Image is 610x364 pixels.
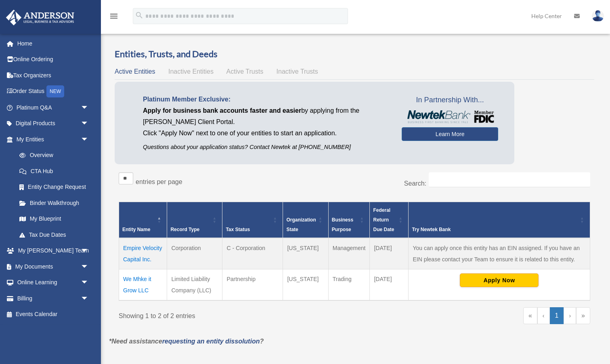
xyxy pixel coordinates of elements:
a: Home [6,35,101,52]
button: Apply Now [460,273,539,287]
a: First [523,307,537,324]
td: Limited Liability Company (LLC) [167,269,222,301]
span: arrow_drop_down [81,290,97,307]
a: My Entitiesarrow_drop_down [6,131,97,147]
span: Record Type [170,227,199,232]
a: requesting an entity dissolution [162,338,260,345]
a: Next [564,307,576,324]
td: [US_STATE] [283,238,328,269]
td: [DATE] [370,238,409,269]
span: arrow_drop_down [81,243,97,259]
span: Entity Name [122,227,150,232]
span: In Partnership With... [402,94,498,107]
td: C - Corporation [222,238,283,269]
a: Digital Productsarrow_drop_down [6,116,101,132]
th: Record Type: Activate to sort [167,202,222,238]
a: Order StatusNEW [6,83,101,100]
td: We Mhke it Grow LLC [119,269,167,301]
span: Inactive Entities [168,68,214,75]
td: Corporation [167,238,222,269]
p: Platinum Member Exclusive: [143,94,390,105]
span: arrow_drop_down [81,99,97,116]
span: Tax Status [226,227,250,232]
span: Inactive Trusts [277,68,318,75]
p: Questions about your application status? Contact Newtek at [PHONE_NUMBER] [143,142,390,152]
label: entries per page [136,178,182,185]
h3: Entities, Trusts, and Deeds [115,48,594,60]
td: [DATE] [370,269,409,301]
a: My [PERSON_NAME] Teamarrow_drop_down [6,243,101,259]
span: Business Purpose [332,217,353,232]
td: Management [328,238,370,269]
a: Learn More [402,127,498,141]
th: Entity Name: Activate to invert sorting [119,202,167,238]
img: User Pic [592,10,604,22]
th: Try Newtek Bank : Activate to sort [409,202,590,238]
span: Active Entities [115,68,155,75]
a: Entity Change Request [11,179,97,195]
a: Online Learningarrow_drop_down [6,275,101,291]
span: Federal Return Due Date [373,207,394,232]
div: Try Newtek Bank [412,225,578,234]
div: NEW [46,85,64,97]
a: Platinum Q&Aarrow_drop_down [6,99,101,116]
a: Overview [11,147,93,163]
span: arrow_drop_down [81,116,97,132]
a: Online Ordering [6,52,101,68]
p: by applying from the [PERSON_NAME] Client Portal. [143,105,390,128]
td: Empire Velocity Capital Inc. [119,238,167,269]
img: Anderson Advisors Platinum Portal [4,10,77,25]
span: Active Trusts [226,68,264,75]
a: Last [576,307,590,324]
span: Organization State [286,217,316,232]
img: NewtekBankLogoSM.png [406,110,494,123]
th: Federal Return Due Date: Activate to sort [370,202,409,238]
a: Tax Organizers [6,67,101,83]
td: Partnership [222,269,283,301]
td: [US_STATE] [283,269,328,301]
span: arrow_drop_down [81,275,97,291]
th: Business Purpose: Activate to sort [328,202,370,238]
label: Search: [404,180,426,187]
i: menu [109,11,119,21]
span: arrow_drop_down [81,259,97,275]
span: arrow_drop_down [81,131,97,148]
th: Organization State: Activate to sort [283,202,328,238]
em: *Need assistance ? [109,338,264,345]
i: search [135,11,144,20]
span: Apply for business bank accounts faster and easier [143,107,301,114]
td: Trading [328,269,370,301]
td: You can apply once this entity has an EIN assigned. If you have an EIN please contact your Team t... [409,238,590,269]
a: Tax Due Dates [11,227,97,243]
a: Events Calendar [6,306,101,323]
a: Binder Walkthrough [11,195,97,211]
th: Tax Status: Activate to sort [222,202,283,238]
a: CTA Hub [11,163,97,179]
a: My Documentsarrow_drop_down [6,259,101,275]
div: Showing 1 to 2 of 2 entries [119,307,348,322]
a: Billingarrow_drop_down [6,290,101,306]
a: My Blueprint [11,211,97,227]
p: Click "Apply Now" next to one of your entities to start an application. [143,128,390,139]
a: 1 [550,307,564,324]
a: menu [109,14,119,21]
a: Previous [537,307,550,324]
